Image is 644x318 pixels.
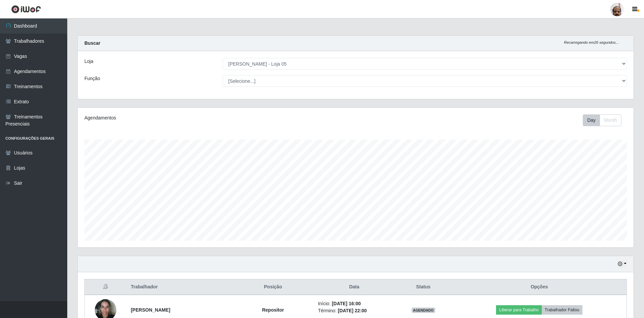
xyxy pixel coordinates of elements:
[84,40,100,46] strong: Buscar
[583,114,621,126] div: First group
[84,75,100,82] label: Função
[127,279,232,295] th: Trabalhador
[394,279,452,295] th: Status
[583,114,600,126] button: Day
[542,305,582,315] button: Trabalhador Faltou
[84,58,93,65] label: Loja
[314,279,394,295] th: Data
[412,308,435,313] span: AGENDADO
[318,300,390,307] li: Início:
[11,5,41,13] img: CoreUI Logo
[338,308,367,313] time: [DATE] 22:00
[318,307,390,314] li: Término:
[564,40,619,44] i: Recarregando em 26 segundos...
[583,114,627,126] div: Toolbar with button groups
[84,114,305,121] div: Agendamentos
[600,114,621,126] button: Month
[262,307,284,313] strong: Repositor
[452,279,627,295] th: Opções
[232,279,314,295] th: Posição
[496,305,541,315] button: Liberar para Trabalho
[131,307,170,313] strong: [PERSON_NAME]
[332,301,361,306] time: [DATE] 16:00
